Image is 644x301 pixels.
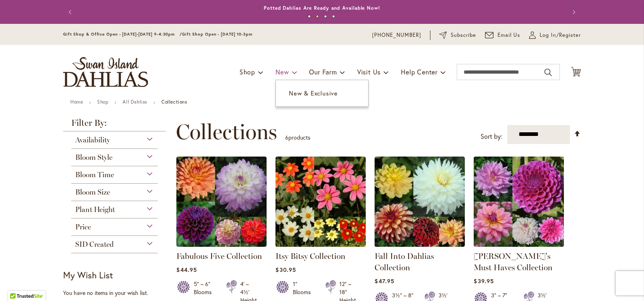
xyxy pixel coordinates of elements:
[75,188,110,197] span: Bloom Size
[372,31,421,39] a: [PHONE_NUMBER]
[474,251,553,272] a: [PERSON_NAME]'s Must Haves Collection
[375,277,394,285] span: $47.95
[275,157,366,247] img: Itsy Bitsy Collection
[63,32,182,37] span: Gift Shop & Office Open - [DATE]-[DATE] 9-4:30pm /
[63,119,166,131] strong: Filter By:
[474,157,564,247] img: Heather's Must Haves Collection
[161,99,187,105] strong: Collections
[75,240,114,249] span: SID Created
[540,31,581,39] span: Log In/Register
[474,241,564,248] a: Heather's Must Haves Collection
[275,241,366,248] a: Itsy Bitsy Collection
[289,89,338,97] span: New & Exclusive
[275,251,345,261] a: Itsy Bitsy Collection
[285,131,310,144] p: products
[357,68,381,76] span: Visit Us
[176,157,267,247] img: Fabulous Five Collection
[324,15,327,18] button: 3 of 4
[451,31,476,39] span: Subscribe
[474,277,494,285] span: $39.95
[375,251,434,272] a: Fall Into Dahlias Collection
[182,32,252,37] span: Gift Shop Open - [DATE] 10-3pm
[316,15,319,18] button: 2 of 4
[401,68,438,76] span: Help Center
[176,266,197,273] span: $44.95
[275,68,289,76] span: New
[498,31,521,39] span: Email Us
[375,241,465,248] a: Fall Into Dahlias Collection
[308,15,311,18] button: 1 of 4
[97,99,108,105] a: Shop
[481,129,502,144] label: Sort by:
[285,134,288,141] span: 6
[63,57,148,87] a: store logo
[176,120,277,144] span: Collections
[63,269,113,281] strong: My Wish List
[565,4,581,20] button: Next
[75,223,91,231] span: Price
[485,31,521,39] a: Email Us
[75,153,112,162] span: Bloom Style
[375,157,465,247] img: Fall Into Dahlias Collection
[309,68,337,76] span: Our Farm
[275,266,296,273] span: $30.95
[63,4,79,20] button: Previous
[239,68,255,76] span: Shop
[75,205,115,214] span: Plant Height
[176,241,267,248] a: Fabulous Five Collection
[332,15,335,18] button: 4 of 4
[439,31,476,39] a: Subscribe
[264,5,380,11] a: Potted Dahlias Are Ready and Available Now!
[123,99,147,105] a: All Dahlias
[75,136,110,144] span: Availability
[63,289,171,297] div: You have no items in your wish list.
[6,272,29,295] iframe: Launch Accessibility Center
[75,170,114,179] span: Bloom Time
[70,99,83,105] a: Home
[176,251,262,261] a: Fabulous Five Collection
[529,31,581,39] a: Log In/Register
